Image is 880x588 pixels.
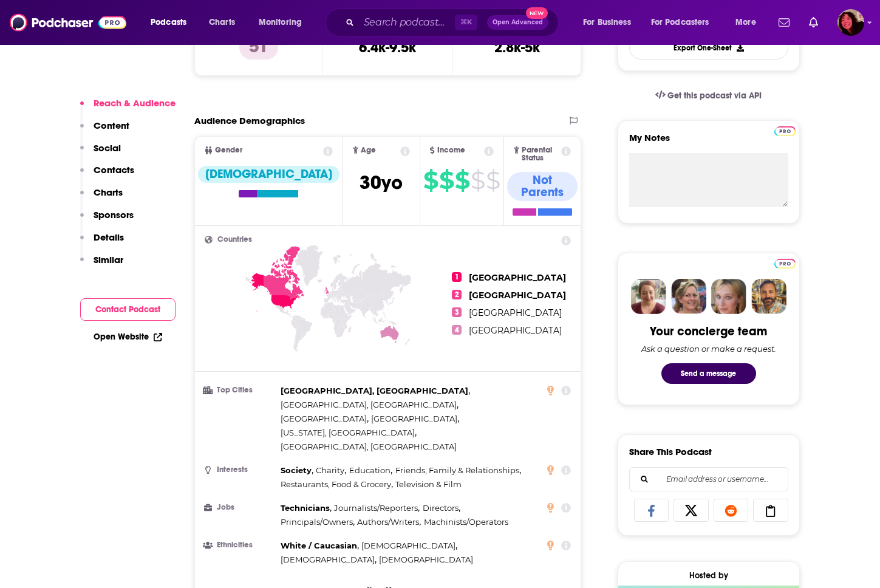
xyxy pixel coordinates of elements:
[281,400,457,409] span: [GEOGRAPHIC_DATA], [GEOGRAPHIC_DATA]
[452,290,462,299] span: 2
[80,231,124,254] button: Details
[439,171,454,190] span: $
[671,279,706,314] img: Barbara Profile
[469,325,562,336] span: [GEOGRAPHIC_DATA]
[281,477,393,491] span: ,
[94,97,176,109] p: Reach & Audience
[281,517,353,527] span: Principals/Owners
[205,386,276,394] h3: Top Cities
[357,517,419,527] span: Authors/Writers
[281,412,369,426] span: ,
[643,13,727,32] button: open menu
[357,515,421,529] span: ,
[94,209,134,220] p: Sponsors
[281,465,312,475] span: Society
[507,172,578,201] div: Not Parents
[727,13,771,32] button: open menu
[80,209,134,231] button: Sponsors
[194,115,305,126] h2: Audience Demographics
[281,501,332,515] span: ,
[359,13,455,32] input: Search podcasts, credits, & more...
[205,541,276,549] h3: Ethnicities
[94,254,123,265] p: Similar
[774,257,796,268] a: Pro website
[349,463,392,477] span: ,
[526,7,548,19] span: New
[80,142,121,165] button: Social
[316,463,346,477] span: ,
[281,442,457,451] span: [GEOGRAPHIC_DATA], [GEOGRAPHIC_DATA]
[205,504,276,511] h3: Jobs
[487,15,548,30] button: Open AdvancedNew
[634,499,669,522] a: Share on Facebook
[395,479,462,489] span: Television & Film
[281,555,375,564] span: [DEMOGRAPHIC_DATA]
[618,570,799,581] div: Hosted by
[423,503,459,513] span: Directors
[349,465,391,475] span: Education
[469,290,566,301] span: [GEOGRAPHIC_DATA]
[493,19,543,26] span: Open Advanced
[94,186,123,198] p: Charts
[469,272,566,283] span: [GEOGRAPHIC_DATA]
[281,541,357,550] span: White / Caucasian
[774,126,796,136] img: Podchaser Pro
[640,468,778,491] input: Email address or username...
[281,428,415,437] span: [US_STATE], [GEOGRAPHIC_DATA]
[711,279,746,314] img: Jules Profile
[774,125,796,136] a: Pro website
[281,515,355,529] span: ,
[650,324,767,339] div: Your concierge team
[522,146,559,162] span: Parental Status
[359,38,416,56] h3: 6.4k-9.5k
[452,272,462,282] span: 1
[361,146,376,154] span: Age
[239,35,278,60] p: 51
[804,12,823,33] a: Show notifications dropdown
[629,132,788,153] label: My Notes
[575,13,646,32] button: open menu
[250,13,318,32] button: open menu
[629,467,788,491] div: Search followers
[281,479,391,489] span: Restaurants, Food & Grocery
[371,414,457,423] span: [GEOGRAPHIC_DATA]
[334,503,418,513] span: Journalists/Reporters
[201,13,242,32] a: Charts
[379,555,473,564] span: [DEMOGRAPHIC_DATA]
[94,231,124,243] p: Details
[209,14,235,31] span: Charts
[80,298,176,321] button: Contact Podcast
[215,146,242,154] span: Gender
[774,259,796,268] img: Podchaser Pro
[646,81,772,111] a: Get this podcast via API
[80,254,123,276] button: Similar
[371,412,459,426] span: ,
[641,344,776,354] div: Ask a question or make a request.
[471,171,485,190] span: $
[486,171,500,190] span: $
[423,501,460,515] span: ,
[674,499,709,522] a: Share on X/Twitter
[837,9,864,36] img: User Profile
[753,499,788,522] a: Copy Link
[651,14,709,31] span: For Podcasters
[198,166,339,183] div: [DEMOGRAPHIC_DATA]
[94,332,162,342] a: Open Website
[142,13,202,32] button: open menu
[629,446,712,457] h3: Share This Podcast
[259,14,302,31] span: Monitoring
[281,503,330,513] span: Technicians
[735,14,756,31] span: More
[217,236,252,244] span: Countries
[80,186,123,209] button: Charts
[424,517,508,527] span: Machinists/Operators
[455,171,469,190] span: $
[494,38,540,56] h3: 2.8k-5k
[281,398,459,412] span: ,
[281,539,359,553] span: ,
[281,414,367,423] span: [GEOGRAPHIC_DATA]
[423,171,438,190] span: $
[455,15,477,30] span: ⌘ K
[714,499,749,522] a: Share on Reddit
[337,9,570,36] div: Search podcasts, credits, & more...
